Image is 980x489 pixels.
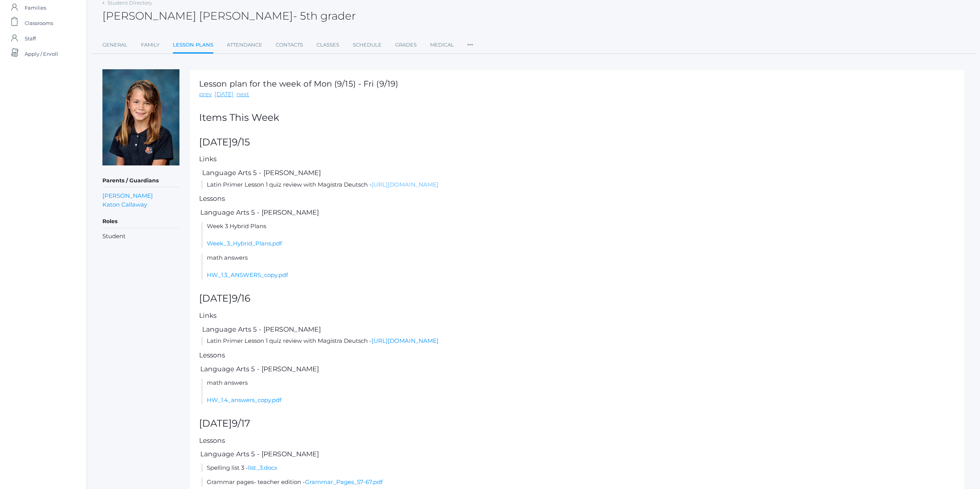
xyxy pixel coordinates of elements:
[276,37,303,53] a: Contacts
[201,478,955,487] li: Grammar pages- teacher edition -
[201,169,955,177] h5: Language Arts 5 - [PERSON_NAME]
[248,464,277,471] a: list_3.docx
[199,90,212,99] a: prev
[199,352,955,359] h5: Lessons
[199,112,955,123] h2: Items This Week
[199,418,955,429] h2: [DATE]
[199,293,955,304] h2: [DATE]
[207,271,288,279] a: HW_1.3_ANSWERS_copy.pdf
[201,254,955,280] li: math answers
[102,37,127,53] a: General
[102,200,147,209] a: Katon Callaway
[372,337,439,344] a: [URL][DOMAIN_NAME]
[199,155,955,163] h5: Links
[201,379,955,405] li: math answers
[199,451,955,458] h5: Language Arts 5 - [PERSON_NAME]
[227,37,262,53] a: Attendance
[141,37,159,53] a: Family
[102,69,179,165] img: Kennedy Callaway
[199,195,955,202] h5: Lessons
[232,417,250,429] span: 9/17
[199,312,955,319] h5: Links
[353,37,382,53] a: Schedule
[102,232,179,241] li: Student
[232,292,250,304] span: 9/16
[317,37,339,53] a: Classes
[199,209,955,216] h5: Language Arts 5 - [PERSON_NAME]
[102,215,179,228] h5: Roles
[201,326,955,333] h5: Language Arts 5 - [PERSON_NAME]
[201,464,955,472] li: Spelling list 3 -
[207,240,282,247] a: Week_3_Hybrid_Plans.pdf
[207,396,281,404] a: HW_1.4_answers_copy.pdf
[199,137,955,148] h2: [DATE]
[201,180,955,189] li: Latin Primer Lesson 1 quiz review with Magistra Deutsch -
[201,222,955,248] li: Week 3 Hybrid Plans
[236,90,249,99] a: next
[395,37,417,53] a: Grades
[25,15,53,31] span: Classrooms
[199,437,955,444] h5: Lessons
[199,365,955,373] h5: Language Arts 5 - [PERSON_NAME]
[430,37,454,53] a: Medical
[372,181,439,188] a: [URL][DOMAIN_NAME]
[232,136,250,148] span: 9/15
[214,90,234,99] a: [DATE]
[173,37,213,54] a: Lesson Plans
[102,191,153,200] a: [PERSON_NAME]
[293,9,356,22] span: - 5th grader
[25,31,36,46] span: Staff
[25,46,58,62] span: Apply / Enroll
[102,10,356,22] h2: [PERSON_NAME] [PERSON_NAME]
[199,79,398,88] h1: Lesson plan for the week of Mon (9/15) - Fri (9/19)
[201,337,955,345] li: Latin Primer Lesson 1 quiz review with Magistra Deutsch -
[305,478,383,486] a: Grammar_Pages_57-67.pdf
[102,174,179,187] h5: Parents / Guardians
